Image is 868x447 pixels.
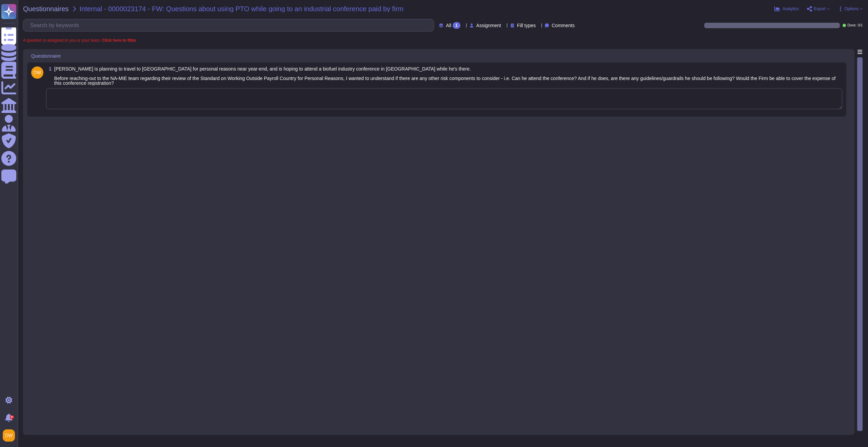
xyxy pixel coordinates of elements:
span: Questionnaire [31,54,61,58]
span: A question is assigned to you or your team. [23,38,136,42]
span: Questionnaires [23,5,69,12]
span: Assignment [476,23,501,28]
button: Analytics [774,6,799,12]
span: Comments [552,23,575,28]
input: Search by keywords [27,19,434,31]
span: Internal - 0000023174 - FW: Questions about using PTO while going to an industrial conference pai... [80,5,403,12]
img: user [31,66,43,79]
span: Fill types [517,23,536,28]
span: Export [814,7,826,11]
button: user [1,428,20,443]
span: Done: [847,24,856,27]
span: All [446,23,451,28]
span: [PERSON_NAME] is planning to travel to [GEOGRAPHIC_DATA] for personal reasons near year-end, and ... [54,66,836,86]
span: 1 [46,66,52,71]
div: 9+ [10,415,14,419]
div: 1 [453,22,460,29]
img: user [3,429,15,442]
span: 0 / 1 [858,24,863,27]
span: Options [845,7,859,11]
b: Click here to filter [101,38,136,43]
span: Analytics [783,7,799,11]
